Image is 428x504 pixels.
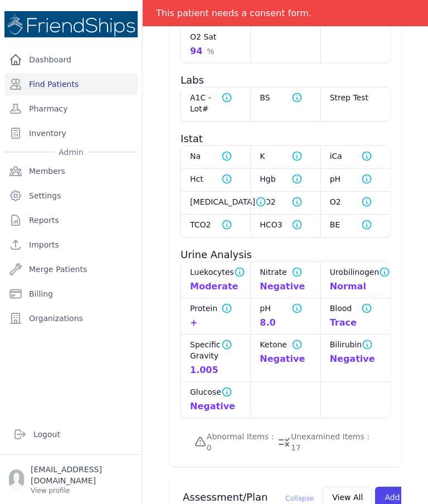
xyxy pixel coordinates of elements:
[260,196,311,207] dt: PO2
[190,31,241,42] dt: O2 Sat
[190,92,241,114] dt: A1C - Lot#
[4,49,138,71] a: Dashboard
[31,464,133,486] p: [EMAIL_ADDRESS][DOMAIN_NAME]
[330,303,381,314] dt: Blood
[190,400,241,413] div: Negative
[291,431,377,453] p: Unexamined Items : 17
[330,219,381,230] dt: BE
[330,151,381,162] dt: iCa
[260,352,311,366] div: Negative
[190,280,241,293] div: Moderate
[330,173,381,185] dt: pH
[181,133,203,144] span: Istat
[260,219,311,230] dt: HCO3
[4,185,138,207] a: Settings
[330,339,381,350] dt: Bilirubin
[54,147,88,158] span: Admin
[4,98,138,120] a: Pharmacy
[330,196,381,207] dt: O2
[330,266,381,278] dt: Urobilinogen
[330,316,381,329] div: Trace
[260,151,311,162] dt: K
[4,283,138,305] a: Billing
[190,303,241,314] dt: Protein
[190,266,241,278] dt: Luekocytes
[4,122,138,144] a: Inventory
[285,495,314,502] span: Collapse
[181,249,252,260] span: Urine Analysis
[9,464,133,495] a: [EMAIL_ADDRESS][DOMAIN_NAME] View profile
[4,307,138,329] a: Organizations
[260,280,311,293] div: Negative
[260,266,311,278] dt: Nitrate
[31,486,133,495] p: View profile
[4,160,138,182] a: Members
[181,74,204,86] span: Labs
[330,352,381,366] div: Negative
[9,423,133,445] a: Logout
[190,219,241,230] dt: TCO2
[190,196,241,207] dt: [MEDICAL_DATA]
[4,209,138,231] a: Reports
[207,46,214,57] span: %
[190,45,241,58] div: 94
[4,73,138,95] a: Find Patients
[190,339,241,361] dt: Specific Gravity
[4,234,138,256] a: Imports
[4,11,138,37] img: Medical Missions EMR
[194,431,278,453] div: Abnormal Items : 0
[190,151,241,162] dt: Na
[190,316,241,329] div: +
[260,339,311,350] dt: Ketone
[4,258,138,280] a: Merge Patients
[190,386,241,398] dt: Glucose
[330,92,381,103] dt: Strep Test
[190,364,241,377] div: 1.005
[190,173,241,185] dt: Hct
[183,491,314,504] h3: Assessment/Plan
[278,435,291,449] i: rule
[260,316,311,329] div: 8.0
[330,280,381,293] div: Normal
[260,173,311,185] dt: Hgb
[260,92,311,103] dt: BS
[260,303,311,314] dt: pH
